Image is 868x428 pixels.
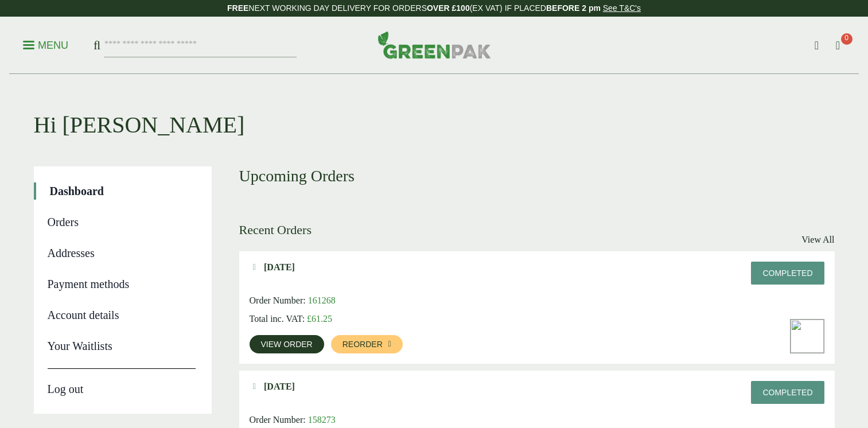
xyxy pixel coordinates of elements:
span: 161268 [308,295,336,305]
a: Your Waitlists [48,337,196,355]
img: 16oz-PET-Smoothie-Cup-with-Strawberry-Milkshake-and-cream-300x200.jpg [791,320,824,353]
span: Order Number: [250,295,306,305]
a: Addresses [48,244,196,262]
span: 158273 [308,415,336,425]
strong: BEFORE 2 pm [546,3,601,13]
span: Completed [762,269,812,278]
a: Menu [23,38,68,50]
span: View order [261,340,313,348]
a: Dashboard [50,182,196,200]
strong: OVER £100 [427,3,470,13]
p: Menu [23,38,68,52]
a: Reorder [331,335,408,353]
span: Order Number: [250,415,306,425]
i: Cart [831,40,845,51]
span: Total inc. VAT: [250,314,305,324]
span: [DATE] [264,381,295,392]
a: Account details [48,306,196,324]
span: [DATE] [264,262,295,273]
a: View order [250,335,324,353]
img: GreenPak Supplies [377,31,491,59]
a: See T&C's [603,3,641,13]
a: Orders [48,213,196,231]
h3: Upcoming Orders [239,166,835,186]
a: 0 [831,37,845,54]
span: Reorder [342,340,383,348]
i: My Account [809,40,824,51]
strong: FREE [227,3,248,13]
span: Completed [762,388,812,397]
span: 0 [841,33,853,45]
bdi: 61.25 [307,314,332,324]
a: Log out [48,368,196,398]
a: Payment methods [48,275,196,293]
span: £ [307,314,312,324]
h3: Recent Orders [239,223,312,238]
a: View All [801,233,834,247]
h1: Hi [PERSON_NAME] [34,75,835,139]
